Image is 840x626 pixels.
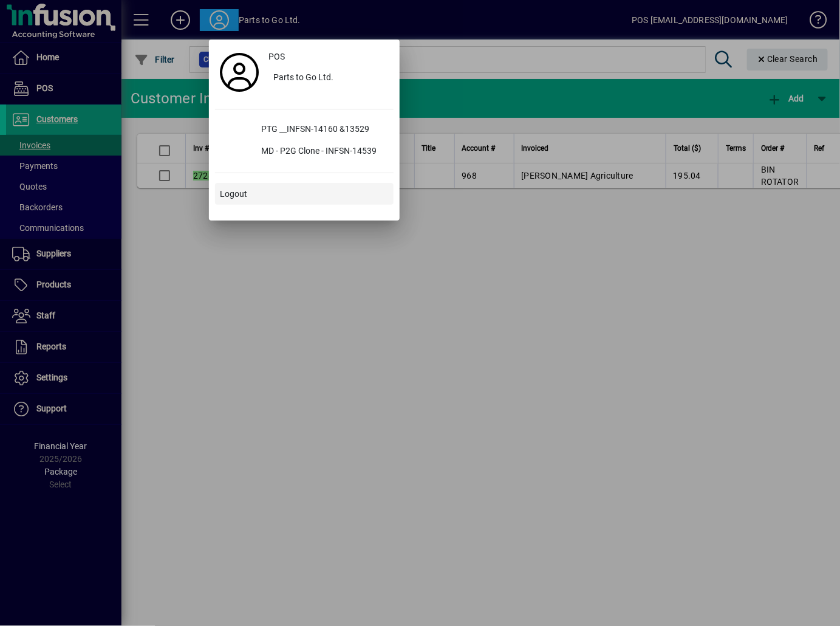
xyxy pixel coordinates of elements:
span: Logout [220,188,247,201]
div: MD - P2G Clone - INFSN-14539 [251,141,394,163]
button: PTG __INFSN-14160 &13529 [215,119,394,141]
button: Parts to Go Ltd. [264,67,394,89]
a: POS [264,46,394,67]
div: PTG __INFSN-14160 &13529 [251,119,394,141]
span: POS [268,50,285,63]
a: Profile [215,61,264,83]
button: Logout [215,183,394,205]
button: MD - P2G Clone - INFSN-14539 [215,141,394,163]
